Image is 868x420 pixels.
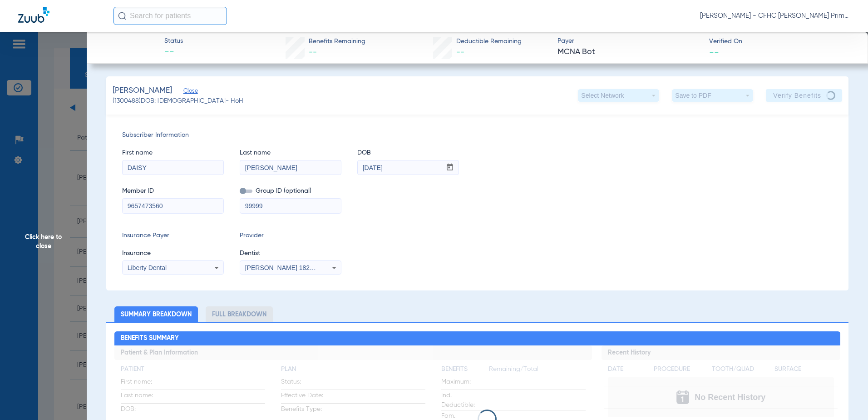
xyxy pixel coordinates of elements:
[240,249,341,258] span: Dentist
[122,231,224,240] span: Insurance Payer
[709,37,853,46] span: Verified On
[245,264,335,271] span: [PERSON_NAME] 1821650375
[164,46,183,59] span: --
[122,148,224,158] span: First name
[709,47,719,57] span: --
[557,46,701,58] span: MCNA Bot
[700,11,850,20] span: [PERSON_NAME] - CFHC [PERSON_NAME] Primary Care Dental
[240,186,341,196] span: Group ID (optional)
[113,85,172,96] span: [PERSON_NAME]
[164,36,183,46] span: Status
[823,376,868,420] iframe: Chat Widget
[456,37,522,46] span: Deductible Remaining
[114,331,841,346] h2: Benefits Summary
[128,264,167,271] span: Liberty Dental
[309,48,317,56] span: --
[357,148,459,158] span: DOB
[240,148,341,158] span: Last name
[206,306,273,322] li: Full Breakdown
[183,88,192,96] span: Close
[114,306,198,322] li: Summary Breakdown
[309,37,365,46] span: Benefits Remaining
[240,231,341,240] span: Provider
[113,7,227,25] input: Search for patients
[122,249,224,258] span: Insurance
[456,48,464,56] span: --
[122,186,224,196] span: Member ID
[122,130,833,140] span: Subscriber Information
[113,96,243,106] span: (1300488) DOB: [DEMOGRAPHIC_DATA] - HoH
[557,36,701,46] span: Payer
[18,7,49,23] img: Zuub Logo
[118,12,126,20] img: Search Icon
[441,160,459,175] button: Open calendar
